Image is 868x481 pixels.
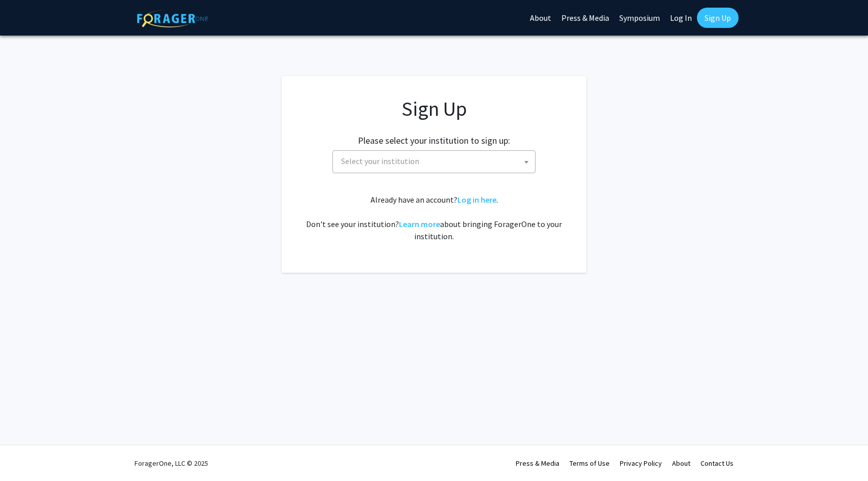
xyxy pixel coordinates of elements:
[337,151,535,172] span: Select your institution
[620,459,662,468] a: Privacy Policy
[135,445,208,481] div: ForagerOne, LLC © 2025
[302,194,566,242] div: Already have an account? . Don't see your institution? about bringing ForagerOne to your institut...
[697,8,739,28] a: Sign Up
[672,459,690,468] a: About
[341,156,419,166] span: Select your institution
[516,459,559,468] a: Press & Media
[302,97,566,121] h1: Sign Up
[137,10,208,27] img: ForagerOne Logo
[358,135,510,146] h2: Please select your institution to sign up:
[399,219,440,229] a: Learn more about bringing ForagerOne to your institution
[332,150,536,173] span: Select your institution
[457,195,496,205] a: Log in here
[700,459,733,468] a: Contact Us
[570,459,610,468] a: Terms of Use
